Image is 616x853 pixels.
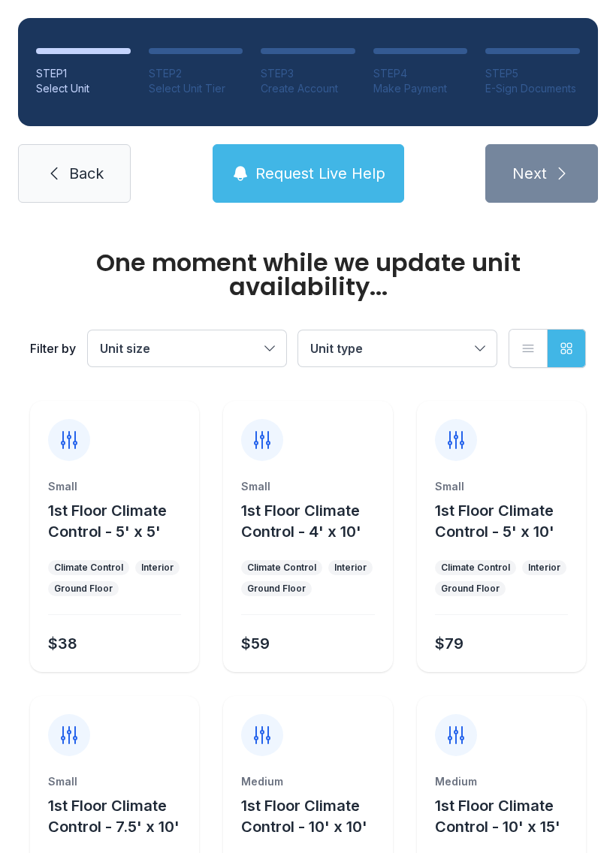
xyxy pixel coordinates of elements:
span: Unit size [100,341,150,356]
div: STEP 5 [485,66,580,81]
div: Climate Control [54,562,123,574]
button: 1st Floor Climate Control - 5' x 10' [435,500,580,542]
div: $79 [435,633,464,654]
div: Interior [141,562,174,574]
div: Create Account [261,81,355,96]
div: Small [48,479,181,494]
div: Small [48,774,181,789]
span: Request Live Help [255,163,385,184]
div: Filter by [30,339,76,357]
div: Select Unit Tier [149,81,243,96]
span: Next [512,163,547,184]
button: 1st Floor Climate Control - 7.5' x 10' [48,795,193,837]
div: Ground Floor [441,583,500,595]
div: STEP 4 [373,66,468,81]
span: Unit type [310,341,363,356]
div: Small [435,479,568,494]
div: Make Payment [373,81,468,96]
button: 1st Floor Climate Control - 5' x 5' [48,500,193,542]
div: Interior [528,562,560,574]
div: Interior [334,562,367,574]
span: Back [69,163,104,184]
button: Unit type [298,330,497,366]
button: 1st Floor Climate Control - 10' x 10' [241,795,386,837]
span: 1st Floor Climate Control - 5' x 10' [435,502,554,541]
div: Medium [435,774,568,789]
div: Ground Floor [54,583,113,595]
button: 1st Floor Climate Control - 4' x 10' [241,500,386,542]
div: STEP 2 [149,66,243,81]
span: 1st Floor Climate Control - 4' x 10' [241,502,361,541]
button: 1st Floor Climate Control - 10' x 15' [435,795,580,837]
div: One moment while we update unit availability... [30,251,586,299]
span: 1st Floor Climate Control - 10' x 10' [241,797,367,836]
div: Ground Floor [247,583,306,595]
div: Medium [241,774,374,789]
div: STEP 1 [36,66,131,81]
div: $59 [241,633,270,654]
div: Select Unit [36,81,131,96]
div: $38 [48,633,77,654]
div: Climate Control [441,562,510,574]
span: 1st Floor Climate Control - 10' x 15' [435,797,560,836]
span: 1st Floor Climate Control - 7.5' x 10' [48,797,180,836]
div: Climate Control [247,562,316,574]
span: 1st Floor Climate Control - 5' x 5' [48,502,167,541]
div: E-Sign Documents [485,81,580,96]
div: Small [241,479,374,494]
div: STEP 3 [261,66,355,81]
button: Unit size [88,330,286,366]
